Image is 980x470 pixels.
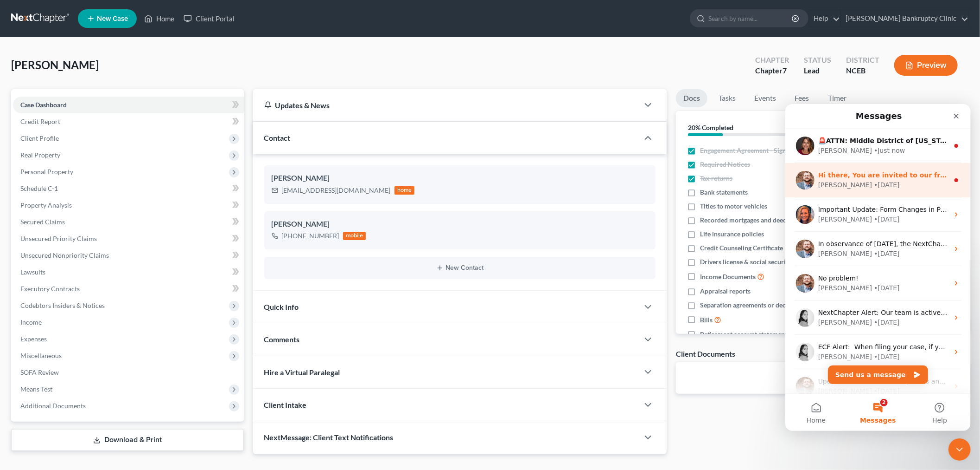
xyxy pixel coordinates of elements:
a: Tasks [711,89,743,107]
img: Profile image for James [11,170,29,189]
span: Credit Counseling Certificate [700,243,783,253]
a: SOFA Review [13,364,244,381]
a: Lawsuits [13,264,244,281]
div: [PERSON_NAME] [33,248,87,258]
a: Help [809,10,840,27]
div: [PERSON_NAME] [33,179,87,189]
div: Status [804,55,831,65]
span: Help [147,313,162,320]
span: Secured Claims [20,218,65,226]
a: Executory Contracts [13,281,244,297]
iframe: To enrich screen reader interactions, please activate Accessibility in Grammarly extension settings [948,438,971,461]
div: • [DATE] [89,76,115,86]
a: Unsecured Nonpriority Claims [13,247,244,264]
span: Real Property [20,151,60,159]
div: [PERSON_NAME] [33,76,87,86]
iframe: To enrich screen reader interactions, please activate Accessibility in Grammarly extension settings [785,104,971,431]
img: Profile image for Lindsey [11,239,29,257]
div: Lead [804,65,831,76]
span: Titles to motor vehicles [700,202,767,211]
span: Unsecured Priority Claims [20,235,97,242]
span: No problem! [33,170,73,178]
span: Comments [264,335,300,344]
div: Chapter [755,55,789,65]
div: • [DATE] [89,111,115,120]
div: • [DATE] [89,214,115,223]
img: Profile image for James [11,67,29,85]
span: Drivers license & social security card [700,257,806,267]
div: [PHONE_NUMBER] [282,231,339,241]
a: [PERSON_NAME] Bankruptcy Clinic [841,10,968,27]
a: Secured Claims [13,214,244,230]
span: Client Intake [264,400,307,409]
span: Hire a Virtual Paralegal [264,368,340,377]
span: Executory Contracts [20,285,80,293]
div: • [DATE] [89,145,115,155]
div: • [DATE] [89,179,115,189]
img: Profile image for Lindsey [11,204,29,223]
button: Messages [62,290,123,327]
span: Additional Documents [20,402,86,410]
strong: 20% Completed [688,124,733,131]
a: Credit Report [13,113,244,130]
span: Income [20,318,42,326]
span: Case Dashboard [20,101,67,109]
span: Expenses [20,335,47,343]
div: [PERSON_NAME] [33,282,87,292]
span: Contact [264,133,291,142]
a: Download & Print [11,429,244,451]
div: Updates & News [264,100,628,110]
a: Schedule C-1 [13,180,244,197]
span: Credit Report [20,117,60,125]
span: Miscellaneous [20,352,62,359]
div: NCEB [846,65,879,76]
span: Tax returns [700,174,732,183]
button: Send us a message [43,261,143,280]
a: Docs [676,89,707,107]
div: Client Documents [676,349,735,359]
span: Schedule C-1 [20,184,58,192]
span: NextMessage: Client Text Notifications [264,433,394,442]
span: [PERSON_NAME] [11,58,99,72]
span: Appraisal reports [700,287,751,296]
span: SOFA Review [20,368,59,376]
div: home [395,186,415,195]
div: [EMAIL_ADDRESS][DOMAIN_NAME] [282,186,391,195]
button: New Contact [272,264,649,272]
span: 7 [783,66,787,75]
span: Income Documents [700,272,756,281]
span: Quick Info [264,302,299,311]
div: [PERSON_NAME] [272,219,649,230]
div: • Just now [89,42,120,52]
a: Timer [821,89,854,107]
div: [PERSON_NAME] [33,42,87,52]
div: District [846,55,879,65]
span: New Case [97,15,128,22]
span: Life insurance policies [700,229,764,239]
span: Messages [75,313,110,320]
a: Property Analysis [13,197,244,214]
span: Unsecured Nonpriority Claims [20,251,109,259]
div: mobile [343,232,366,240]
input: Search by name... [708,10,793,27]
span: Bills [700,315,713,325]
span: Personal Property [20,168,73,176]
span: Property Analysis [20,201,72,209]
p: No client documents yet. [683,370,961,379]
a: Fees [787,89,817,107]
a: Home [140,10,179,27]
a: Client Portal [179,10,239,27]
span: Engagement Agreement - Signed [700,146,793,155]
span: Codebtors Insiders & Notices [20,301,105,309]
span: Required Notices [700,160,750,169]
a: Unsecured Priority Claims [13,230,244,247]
div: Chapter [755,65,789,76]
span: Recorded mortgages and deeds [700,215,789,225]
a: Events [747,89,783,107]
span: Retirement account statements [700,330,790,339]
img: Profile image for James [11,273,29,292]
div: • [DATE] [89,248,115,258]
